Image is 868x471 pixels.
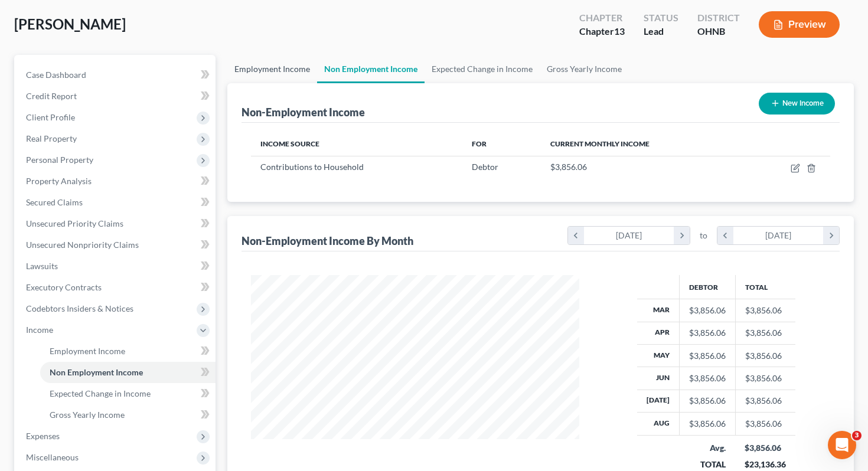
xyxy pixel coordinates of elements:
[242,105,365,119] div: Non-Employment Income
[26,91,77,101] span: Credit Report
[735,275,795,299] th: Total
[689,418,726,430] div: $3,856.06
[40,404,216,426] a: Gross Yearly Income
[17,277,216,298] a: Executory Contracts
[550,139,650,148] span: Current Monthly Income
[550,162,587,172] span: $3,856.06
[17,192,216,213] a: Secured Claims
[697,11,740,25] div: District
[735,344,795,367] td: $3,856.06
[637,413,680,435] th: Aug
[425,55,540,83] a: Expected Change in Income
[637,322,680,344] th: Apr
[579,11,625,25] div: Chapter
[17,213,216,234] a: Unsecured Priority Claims
[584,227,674,244] div: [DATE]
[26,155,93,165] span: Personal Property
[689,372,726,384] div: $3,856.06
[828,431,856,459] iframe: Intercom live chat
[50,367,143,377] span: Non Employment Income
[50,410,125,420] span: Gross Yearly Income
[733,227,824,244] div: [DATE]
[26,452,79,462] span: Miscellaneous
[540,55,629,83] a: Gross Yearly Income
[40,383,216,404] a: Expected Change in Income
[14,15,126,32] span: [PERSON_NAME]
[637,367,680,390] th: Jun
[735,367,795,390] td: $3,856.06
[745,442,786,454] div: $3,856.06
[735,413,795,435] td: $3,856.06
[688,442,726,454] div: Avg.
[26,240,139,250] span: Unsecured Nonpriority Claims
[26,431,60,441] span: Expenses
[689,395,726,407] div: $3,856.06
[26,303,133,313] span: Codebtors Insiders & Notices
[17,234,216,256] a: Unsecured Nonpriority Claims
[50,346,125,356] span: Employment Income
[644,11,678,25] div: Status
[26,325,53,335] span: Income
[579,25,625,38] div: Chapter
[26,70,86,80] span: Case Dashboard
[689,305,726,316] div: $3,856.06
[17,256,216,277] a: Lawsuits
[26,218,123,228] span: Unsecured Priority Claims
[735,322,795,344] td: $3,856.06
[17,64,216,86] a: Case Dashboard
[688,459,726,470] div: TOTAL
[260,139,319,148] span: Income Source
[26,261,58,271] span: Lawsuits
[745,459,786,470] div: $23,136.36
[674,227,690,244] i: chevron_right
[823,227,839,244] i: chevron_right
[644,25,678,38] div: Lead
[26,176,92,186] span: Property Analysis
[679,275,735,299] th: Debtor
[697,25,740,38] div: OHNB
[735,390,795,412] td: $3,856.06
[227,55,317,83] a: Employment Income
[700,230,707,241] span: to
[689,350,726,362] div: $3,856.06
[242,234,413,248] div: Non-Employment Income By Month
[735,299,795,322] td: $3,856.06
[17,171,216,192] a: Property Analysis
[852,431,862,440] span: 3
[317,55,425,83] a: Non Employment Income
[40,362,216,383] a: Non Employment Income
[759,11,840,38] button: Preview
[717,227,733,244] i: chevron_left
[26,133,77,143] span: Real Property
[568,227,584,244] i: chevron_left
[637,299,680,322] th: Mar
[40,341,216,362] a: Employment Income
[637,390,680,412] th: [DATE]
[472,162,498,172] span: Debtor
[17,86,216,107] a: Credit Report
[637,344,680,367] th: May
[614,25,625,37] span: 13
[26,282,102,292] span: Executory Contracts
[26,197,83,207] span: Secured Claims
[50,388,151,398] span: Expected Change in Income
[689,327,726,339] div: $3,856.06
[759,93,835,115] button: New Income
[260,162,364,172] span: Contributions to Household
[472,139,487,148] span: For
[26,112,75,122] span: Client Profile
